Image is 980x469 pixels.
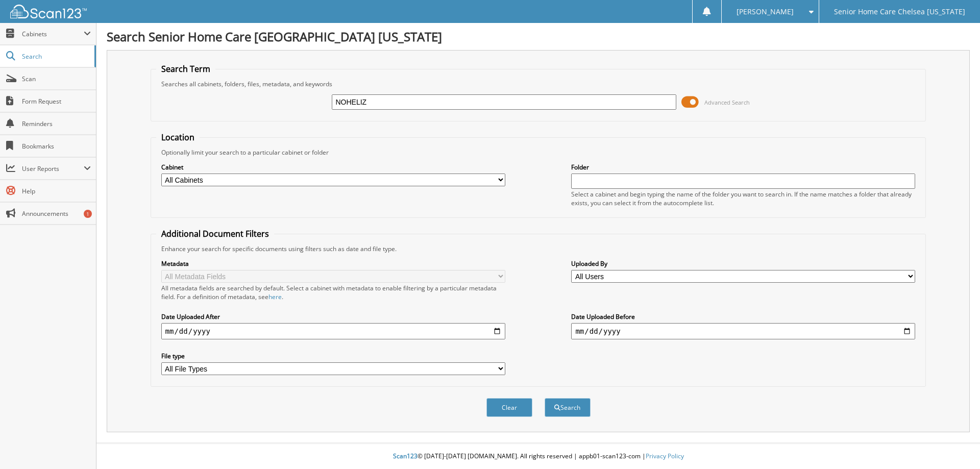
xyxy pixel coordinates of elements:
label: Metadata [161,259,505,268]
div: © [DATE]-[DATE] [DOMAIN_NAME]. All rights reserved | appb01-scan123-com | [96,444,980,469]
label: Date Uploaded Before [571,312,915,321]
a: Privacy Policy [646,452,684,460]
img: scan123-logo-white.svg [10,5,87,18]
span: Announcements [22,209,91,218]
span: Scan123 [393,452,418,460]
button: Clear [486,398,532,417]
span: Cabinets [22,30,84,38]
span: User Reports [22,164,84,173]
span: Senior Home Care Chelsea [US_STATE] [834,9,965,15]
h1: Search Senior Home Care [GEOGRAPHIC_DATA] [US_STATE] [107,28,970,45]
button: Search [545,398,591,417]
span: Bookmarks [22,142,91,151]
div: Searches all cabinets, folders, files, metadata, and keywords [156,80,921,88]
legend: Location [156,132,200,143]
span: Form Request [22,97,91,106]
span: Reminders [22,119,91,128]
span: Advanced Search [704,98,750,106]
legend: Additional Document Filters [156,228,274,239]
label: Date Uploaded After [161,312,505,321]
input: end [571,323,915,339]
label: Uploaded By [571,259,915,268]
span: Help [22,187,91,195]
label: Cabinet [161,163,505,171]
legend: Search Term [156,63,215,75]
span: Search [22,52,89,61]
label: File type [161,352,505,360]
a: here [268,292,282,301]
div: 1 [84,210,92,218]
div: All metadata fields are searched by default. Select a cabinet with metadata to enable filtering b... [161,284,505,301]
div: Select a cabinet and begin typing the name of the folder you want to search in. If the name match... [571,190,915,207]
div: Enhance your search for specific documents using filters such as date and file type. [156,244,921,253]
div: Optionally limit your search to a particular cabinet or folder [156,148,921,157]
span: [PERSON_NAME] [737,9,794,15]
input: start [161,323,505,339]
span: Scan [22,75,91,83]
label: Folder [571,163,915,171]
